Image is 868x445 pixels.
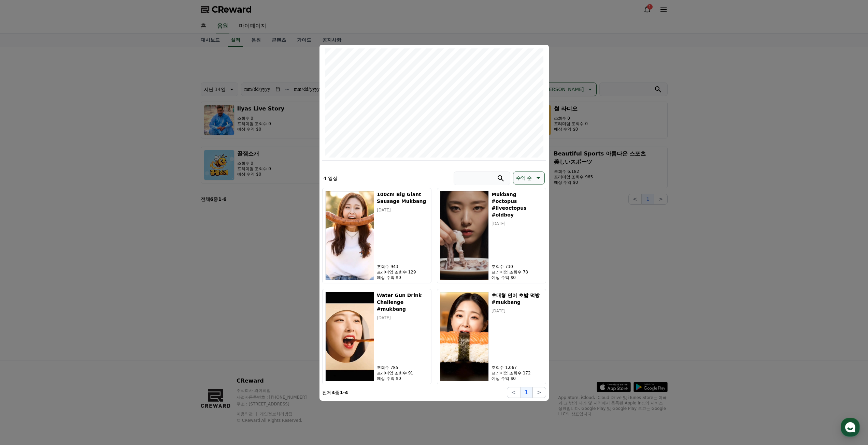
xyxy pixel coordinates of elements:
h5: 100cm Big Giant Sausage Mukbang [377,191,428,205]
span: 홈 [22,226,26,232]
h5: 초대형 연어 초밥 먹방 #mukbang [492,292,543,306]
p: 예상 수익 $0 [492,376,543,381]
p: [DATE] [492,308,543,314]
span: 설정 [105,226,114,232]
button: < [507,387,520,398]
img: Water Gun Drink Challenge #mukbang [325,292,374,381]
button: Mukbang #octopus #liveoctopus #oldboy Mukbang #octopus #liveoctopus #oldboy [DATE] 조회수 730 프리미엄 조... [437,188,546,283]
h5: Mukbang #octopus #liveoctopus #oldboy [492,191,543,218]
strong: 1 [340,390,343,395]
strong: 4 [332,390,335,395]
p: 조회수 730 [492,264,543,269]
button: 수익 순 [513,172,544,184]
button: > [532,387,546,398]
a: 대화 [45,216,88,233]
span: 대화 [62,227,71,232]
p: [DATE] [377,207,428,213]
img: 100cm Big Giant Sausage Mukbang [325,191,374,280]
a: 설정 [88,216,131,233]
p: 예상 수익 $0 [377,275,428,280]
p: 조회수 943 [377,264,428,269]
div: modal [319,45,549,401]
p: 프리미엄 조회수 78 [492,269,543,275]
p: 예상 수익 $0 [377,376,428,381]
button: 초대형 연어 초밥 먹방 #mukbang 초대형 연어 초밥 먹방 #mukbang [DATE] 조회수 1,067 프리미엄 조회수 172 예상 수익 $0 [437,289,546,384]
p: 프리미엄 조회수 91 [377,370,428,376]
strong: 4 [345,390,348,395]
p: 예상 수익 $0 [492,275,543,280]
p: [DATE] [492,221,543,226]
p: 프리미엄 조회수 129 [377,269,428,275]
p: 조회수 1,067 [492,365,543,370]
img: Mukbang #octopus #liveoctopus #oldboy [440,191,489,280]
p: 프리미엄 조회수 172 [492,370,543,376]
p: 조회수 785 [377,365,428,370]
p: 전체 중 - [322,389,348,396]
img: 초대형 연어 초밥 먹방 #mukbang [440,292,489,381]
p: 수익 순 [516,173,532,183]
button: Water Gun Drink Challenge #mukbang Water Gun Drink Challenge #mukbang [DATE] 조회수 785 프리미엄 조회수 91 ... [322,289,431,384]
a: 홈 [2,216,45,233]
p: 4 영상 [324,175,338,182]
button: 100cm Big Giant Sausage Mukbang 100cm Big Giant Sausage Mukbang [DATE] 조회수 943 프리미엄 조회수 129 예상 수익 $0 [322,188,431,283]
button: 1 [520,387,532,398]
p: [DATE] [377,315,428,321]
h5: Water Gun Drink Challenge #mukbang [377,292,428,312]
